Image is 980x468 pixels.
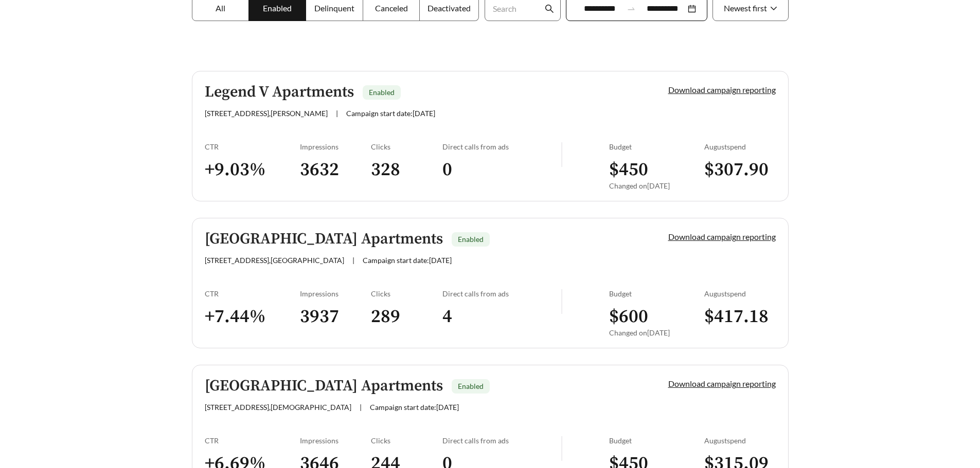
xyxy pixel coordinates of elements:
span: search [545,4,554,13]
span: [STREET_ADDRESS] , [PERSON_NAME] [205,109,328,118]
span: Enabled [458,382,484,390]
span: Campaign start date: [DATE] [346,109,435,118]
div: Direct calls from ads [442,436,561,445]
h3: $ 417.18 [704,305,776,328]
div: Direct calls from ads [442,289,561,298]
span: All [216,3,225,13]
h3: $ 307.90 [704,158,776,181]
span: | [336,109,338,118]
div: CTR [205,142,300,151]
span: Campaign start date: [DATE] [363,256,452,265]
span: Enabled [458,235,484,244]
img: line [561,289,562,314]
span: [STREET_ADDRESS] , [GEOGRAPHIC_DATA] [205,256,344,265]
span: Campaign start date: [DATE] [370,403,459,411]
div: August spend [704,436,776,445]
div: Impressions [300,436,371,445]
h3: 328 [371,158,442,181]
div: Budget [609,436,704,445]
h5: Legend V Apartments [205,84,354,101]
h3: 289 [371,305,442,328]
div: Budget [609,142,704,151]
div: Clicks [371,289,442,298]
h3: 4 [442,305,561,328]
h3: $ 450 [609,158,704,181]
a: Legend V ApartmentsEnabled[STREET_ADDRESS],[PERSON_NAME]|Campaign start date:[DATE]Download campa... [192,71,789,201]
span: Enabled [369,88,395,97]
div: CTR [205,436,300,445]
div: Direct calls from ads [442,142,561,151]
span: Delinquent [314,3,354,13]
h3: $ 600 [609,305,704,328]
h5: [GEOGRAPHIC_DATA] Apartments [205,231,443,248]
span: | [360,403,362,411]
div: Budget [609,289,704,298]
span: Deactivated [427,3,471,13]
img: line [561,436,562,461]
span: Enabled [263,3,292,13]
h3: + 7.44 % [205,305,300,328]
span: | [352,256,354,265]
a: [GEOGRAPHIC_DATA] ApartmentsEnabled[STREET_ADDRESS],[GEOGRAPHIC_DATA]|Campaign start date:[DATE]D... [192,218,789,348]
h5: [GEOGRAPHIC_DATA] Apartments [205,378,443,395]
span: [STREET_ADDRESS] , [DEMOGRAPHIC_DATA] [205,403,351,411]
div: CTR [205,289,300,298]
span: Canceled [375,3,408,13]
a: Download campaign reporting [668,379,776,388]
a: Download campaign reporting [668,85,776,95]
div: Impressions [300,142,371,151]
div: Impressions [300,289,371,298]
div: August spend [704,289,776,298]
div: Clicks [371,142,442,151]
div: Changed on [DATE] [609,181,704,190]
h3: 3937 [300,305,371,328]
span: to [627,4,636,13]
span: swap-right [627,4,636,13]
h3: 3632 [300,158,371,181]
div: Changed on [DATE] [609,328,704,337]
a: Download campaign reporting [668,232,776,241]
h3: 0 [442,158,561,181]
span: Newest first [724,3,767,13]
div: Clicks [371,436,442,445]
h3: + 9.03 % [205,158,300,181]
div: August spend [704,142,776,151]
img: line [561,142,562,167]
